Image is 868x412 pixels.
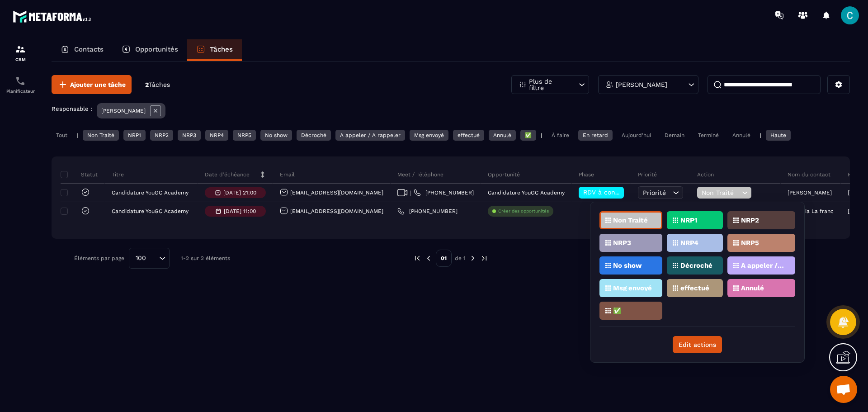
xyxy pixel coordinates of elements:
p: Titre [112,171,124,178]
p: NRP1 [680,217,697,223]
button: Ajouter une tâche [52,75,132,94]
p: Responsable : [52,105,92,112]
p: Opportunités [135,45,178,53]
div: A appeler / A rappeler [335,130,405,141]
p: ✅ [613,308,622,314]
p: Annulé [741,285,764,291]
p: A appeler / A rappeler [741,262,785,269]
div: Demain [660,130,689,141]
a: Contacts [52,39,113,61]
p: | [541,132,542,138]
p: Décroché [680,262,712,269]
img: scheduler [15,76,26,86]
p: Éléments par page [74,255,124,261]
p: effectué [680,285,709,291]
p: [PERSON_NAME] [788,189,832,196]
img: next [480,254,488,262]
p: Planificateur [2,89,38,94]
img: prev [413,254,421,262]
p: 2 [145,81,170,89]
span: 100 [132,253,149,263]
p: Créer des opportunités [498,208,549,214]
p: | [759,132,761,138]
p: Nom du contact [788,171,830,178]
a: [PHONE_NUMBER] [414,189,474,196]
button: Edit actions [673,336,722,353]
div: Tout [52,130,72,141]
img: logo [13,8,94,25]
div: Search for option [129,248,170,269]
p: Date d’échéance [205,171,250,178]
p: Meet / Téléphone [397,171,443,178]
p: Msg envoyé [613,285,652,291]
div: NRP1 [123,130,146,141]
div: Annulé [728,130,755,141]
div: Msg envoyé [410,130,448,141]
div: Ouvrir le chat [830,376,857,403]
p: NRP2 [741,217,759,223]
p: [DATE] 11:00 [224,208,256,214]
p: Action [697,171,714,178]
p: Email [280,171,295,178]
a: Opportunités [113,39,187,61]
p: Candidature YouGC Academy [112,189,189,196]
p: Contacts [74,45,104,53]
span: Tâches [149,81,170,88]
p: Plus de filtre [529,78,569,91]
div: Haute [766,130,791,141]
input: Search for option [149,253,157,263]
img: formation [15,44,26,55]
p: Opportunité [488,171,520,178]
p: NRP3 [613,240,631,246]
span: Priorité [643,189,666,196]
div: Non Traité [83,130,119,141]
p: No show [613,262,642,269]
p: 1-2 sur 2 éléments [181,255,230,261]
span: | [410,189,411,196]
div: Décroché [297,130,331,141]
p: NRP4 [680,240,698,246]
div: NRP5 [233,130,256,141]
p: CRM [2,57,38,62]
p: Candidature YouGC Academy [488,189,565,196]
p: Priorité [638,171,657,178]
p: [PERSON_NAME] [101,108,146,114]
p: 01 [436,250,452,267]
p: Priscillia La franc [788,208,834,214]
span: Non Traité [702,189,740,196]
p: Tâches [210,45,233,53]
a: schedulerschedulerPlanificateur [2,69,38,100]
div: No show [260,130,292,141]
div: NRP3 [178,130,201,141]
p: [PERSON_NAME] [616,81,667,88]
div: Terminé [693,130,723,141]
img: prev [425,254,433,262]
div: En retard [578,130,613,141]
div: À faire [547,130,574,141]
img: next [469,254,477,262]
p: | [76,132,78,138]
a: formationformationCRM [2,37,38,69]
div: NRP2 [150,130,173,141]
span: RDV à conf. A RAPPELER [583,189,659,196]
p: [DATE] 21:00 [223,189,256,196]
p: Statut [63,171,98,178]
div: ✅ [520,130,536,141]
p: NRP5 [741,240,759,246]
div: Aujourd'hui [617,130,656,141]
p: Candidature YouGC Academy [112,208,189,214]
div: Annulé [489,130,516,141]
p: Phase [579,171,594,178]
p: Non Traité [613,217,648,223]
a: [PHONE_NUMBER] [397,208,458,215]
a: Tâches [187,39,242,61]
div: NRP4 [205,130,228,141]
div: effectué [453,130,484,141]
span: Ajouter une tâche [70,80,126,89]
p: de 1 [455,255,466,262]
